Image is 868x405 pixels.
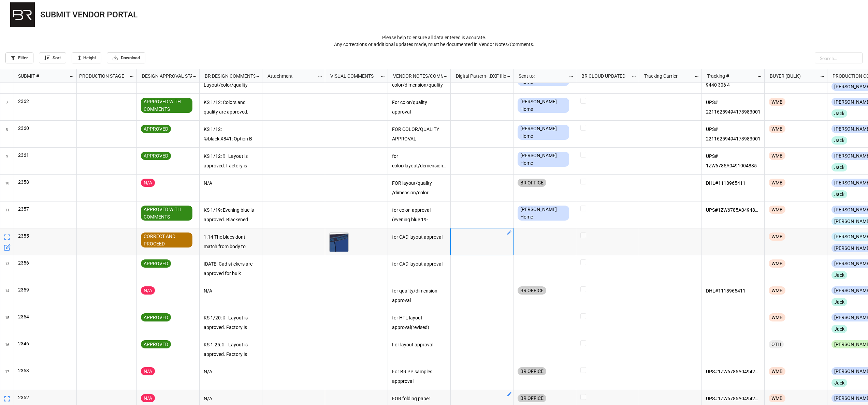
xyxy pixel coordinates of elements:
img: VwrY3l6OcK%2FBR%20Logo.png [10,2,35,27]
div: WMB [769,98,785,106]
div: WMB [769,152,785,160]
p: For color/quality approval [392,98,447,116]
div: blues don't match please fix.JPG [329,232,351,252]
img: HtK_leVkPbquEMv_x7oodcO_PqvrfOrku2xXcMWPLdc [330,233,348,252]
p: UPS#1ZW6785A0494801106 [706,206,761,215]
p: For layout approval [392,340,447,350]
p: KS 1/20:  Layout is approved. Factory is responsible for accurate COO/content/Factory ID/Season ... [204,313,258,332]
input: Search... [815,52,863,63]
p: for CAD layout approval [392,259,447,269]
div: Tracking # [703,72,757,80]
div: APPROVED [141,313,171,321]
span: 10 [5,175,9,201]
div: BR OFFICE [518,286,546,295]
div: APPROVED [141,340,171,348]
p: for quality/dimension approval [392,286,447,305]
div: [PERSON_NAME] Home [518,125,569,140]
p: 2353 [18,367,72,374]
p: N/A [204,286,258,296]
div: Tracking Carrier [640,72,694,80]
p: KS 1/12: ①black X841: Option B face side approved for color ②Evening blue 19-3815TCX: Option B fa... [204,125,258,143]
div: DESIGN APPROVAL STATUS (Submits) [138,72,192,80]
div: WMB [769,367,785,375]
p: 2355 [18,232,72,239]
div: WMB [769,232,785,241]
div: Jack [831,271,847,279]
p: for color/layout/demension/quality /detail approval [392,152,447,170]
div: SUBMIT VENDOR PORTAL [40,11,138,19]
div: [PERSON_NAME] Home [518,98,569,113]
p: UPS# 22116259494173983001 [706,98,761,116]
div: N/A [141,179,155,187]
p: N/A [204,179,258,188]
span: 8 [6,121,8,147]
p: for CAD layout approval [392,232,447,242]
p: 2362 [18,98,72,105]
div: OTH [769,340,784,348]
div: N/A [141,394,155,402]
div: Jack [831,325,847,333]
span: 15 [5,309,9,336]
div: BR DESIGN COMMENTS [201,72,255,80]
p: UPS#1ZW6785A0494264938 [706,367,761,377]
div: VISUAL COMMENTS [326,72,380,80]
div: WMB [769,394,785,402]
p: 2356 [18,259,72,266]
p: For BR PP samples appproval [392,367,447,386]
div: BR OFFICE [518,367,546,375]
div: N/A [141,367,155,375]
div: BR CLOUD UPDATED [577,72,631,80]
div: Jack [831,190,847,198]
span: 17 [5,363,9,390]
div: Jack [831,109,847,118]
div: APPROVED WITH COMMENTS [141,98,192,113]
p: for color approval (evening blue 19-3815TCX,blackened pearl 19-3917TCX) [392,206,447,224]
a: Height [72,52,101,63]
div: WMB [769,286,785,295]
p: N/A [204,394,258,404]
div: APPROVED WITH COMMENTS [141,206,192,221]
p: KS 1/12: Colors and quality are approved. Please send images of fabric weight, I do not have a sc... [204,98,258,116]
a: Sort [39,52,66,63]
span: 9 [6,148,8,174]
div: APPROVED [141,259,171,268]
p: 1.14 The blues dont match from body to elastic. please update. Correct and proceed. [204,232,258,251]
p: UPS# 1ZW6785A0491004885 [706,152,761,170]
div: CORRECT AND PROCEED [141,232,192,247]
div: VENDOR NOTES/COMMENTS [389,72,443,80]
span: 16 [5,336,9,363]
div: [PERSON_NAME] Home [518,152,569,167]
p: N/A [204,367,258,377]
div: WMB [769,125,785,133]
p: DHL#1118965411 [706,286,761,296]
div: grid [0,69,77,83]
p: KS 1/19: Evening blue is approved. Blackened pearl looks even more yellow/green. Please go back t... [204,206,258,224]
div: BR OFFICE [518,179,546,187]
p: 2360 [18,125,72,132]
div: Jack [831,298,847,306]
div: Jack [831,163,847,171]
div: BUYER (BULK) [766,72,820,80]
div: BR OFFICE [518,394,546,402]
p: KS 1/12:  Layout is approved. Factory is responsible for accurate COO/content/Factory ID/Season ... [204,152,258,170]
div: WMB [769,206,785,214]
p: FOR layout/quality /dimension/color APPROVAL(overall) [392,179,447,197]
div: APPROVED [141,125,171,133]
div: WMB [769,179,785,187]
span: 13 [5,255,9,282]
div: Sent to: [515,72,568,80]
p: 2358 [18,179,72,185]
p: 2357 [18,206,72,212]
div: WMB [769,259,785,268]
div: Digital Pattern- .DXF files ONLY [452,72,506,80]
p: Please help to ensure all data entered is accurate. Any corrections or additional updates made, m... [5,34,863,48]
div: [PERSON_NAME] Home [518,206,569,221]
p: 2361 [18,152,72,159]
p: DHL#1118965411 [706,179,761,188]
a: Filter [5,52,33,63]
p: 2359 [18,286,72,293]
p: [DATE] Cad stickers are approved for bulk production. [204,259,258,278]
p: for HTL layout approval(revised) [392,313,447,332]
p: FOR COLOR/QUALITY APPROVAL [392,125,447,143]
p: 2352 [18,394,72,401]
